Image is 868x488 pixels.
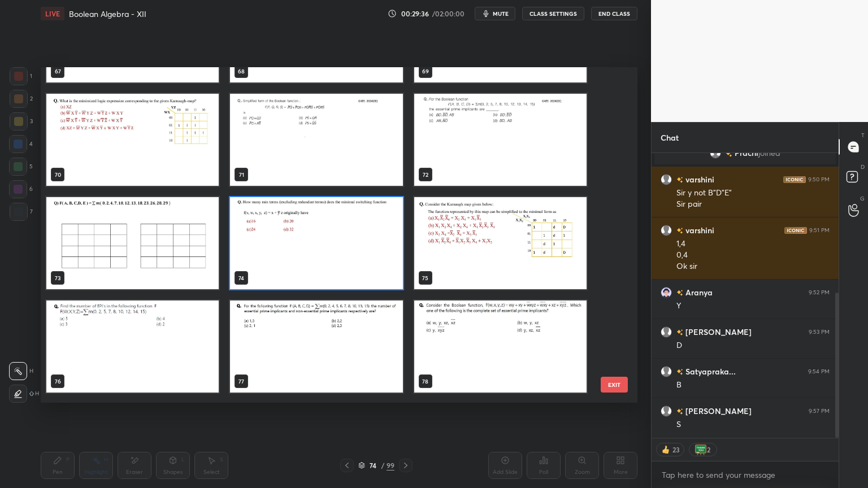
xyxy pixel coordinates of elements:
img: iconic-dark.1390631f.png [784,227,807,234]
div: Y [676,300,830,312]
div: 74 [367,462,379,469]
img: no-rating-badge.077c3623.svg [676,290,683,296]
button: mute [475,7,515,20]
div: 99 [387,460,394,470]
div: / [381,462,384,469]
img: thumbs_up.png [660,444,671,455]
span: mute [493,10,509,18]
button: CLASS SETTINGS [522,7,584,20]
div: 1,4 [676,238,830,250]
div: 2 [10,90,33,108]
img: thank_you.png [695,444,706,455]
img: default.png [661,225,672,236]
div: 7 [10,203,33,221]
h4: Boolean Algebra - XII [69,8,146,19]
div: Sir pair [676,199,830,210]
p: Chat [652,123,688,152]
div: 23 [671,445,680,454]
p: G [860,194,865,203]
div: 9:54 PM [808,368,830,375]
h6: Aranya [683,286,713,298]
span: joined [758,149,780,158]
div: Ok sir [676,261,830,272]
img: default.png [661,366,672,377]
img: 1759852868KMBZIU.pdf [46,94,219,186]
div: 3 [10,112,33,130]
img: no-rating-badge.077c3623.svg [726,151,732,157]
img: no-rating-badge.077c3623.svg [676,177,683,183]
h6: [PERSON_NAME] [683,326,752,338]
img: default.png [661,406,672,417]
img: default.png [661,326,672,338]
div: LIVE [41,7,64,20]
img: default.png [710,147,721,159]
div: 4 [9,135,33,153]
div: B [676,380,830,391]
p: T [861,131,865,140]
div: grid [41,67,618,403]
button: End Class [591,7,637,20]
img: no-rating-badge.077c3623.svg [676,228,683,234]
h6: varshini [683,173,714,185]
h6: varshini [683,224,714,236]
div: 1 [10,67,32,85]
img: no-rating-badge.077c3623.svg [676,369,683,375]
img: no-rating-badge.077c3623.svg [676,408,683,415]
div: 2 [706,445,711,454]
h6: Satyapraka... [683,365,736,377]
button: EXIT [601,377,628,393]
div: 9:50 PM [808,176,830,183]
div: 9:57 PM [809,408,830,415]
p: D [861,163,865,171]
img: 1759852868KMBZIU.pdf [46,197,219,289]
div: 6 [9,180,33,198]
div: 5 [9,158,33,176]
div: S [676,419,830,430]
img: 1759852868KMBZIU.pdf [414,94,587,186]
div: 9:51 PM [809,227,830,234]
img: 1759852868KMBZIU.pdf [230,197,402,289]
h6: [PERSON_NAME] [683,405,752,417]
div: 9:53 PM [809,329,830,335]
p: H [29,368,33,374]
div: D [676,340,830,351]
span: Prachi [735,149,758,158]
div: 9:52 PM [809,289,830,296]
img: no-rating-badge.077c3623.svg [676,329,683,335]
img: 21088506_8754CCD0-97B0-4E8F-B2F1-69B7A7E29020.png [661,287,672,298]
img: default.png [661,174,672,185]
img: 1759852868KMBZIU.pdf [46,300,219,393]
p: H [35,391,39,396]
img: 1759852868KMBZIU.pdf [414,197,587,289]
div: grid [652,153,839,438]
img: 1759852868KMBZIU.pdf [230,94,402,186]
img: 1759852868KMBZIU.pdf [230,300,402,393]
img: shiftIcon.72a6c929.svg [29,391,34,396]
img: iconic-dark.1390631f.png [783,176,806,183]
div: Sir y not B"D"E" [676,188,830,199]
div: 0,4 [676,250,830,261]
img: 1759852868KMBZIU.pdf [414,300,587,393]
